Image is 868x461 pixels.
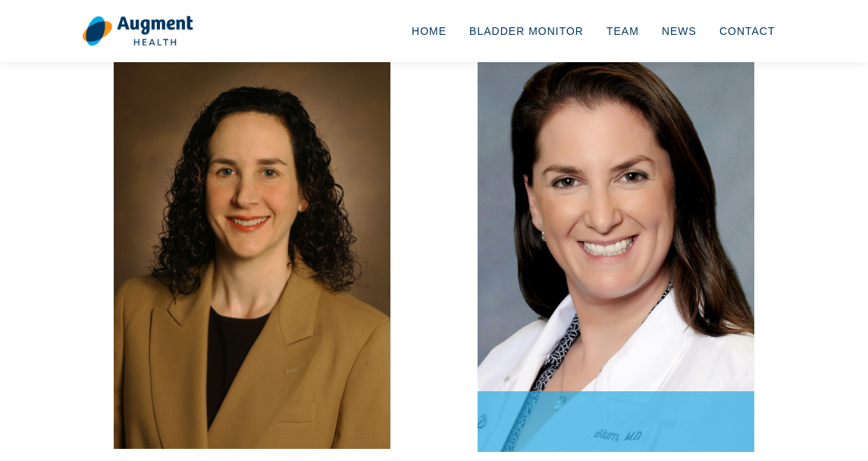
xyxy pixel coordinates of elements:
a: News [650,6,708,56]
a: Team [595,6,650,56]
a: Bladder Monitor [458,6,595,56]
a: Contact [708,6,787,56]
img: logo [82,15,193,47]
a: Home [400,6,458,56]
